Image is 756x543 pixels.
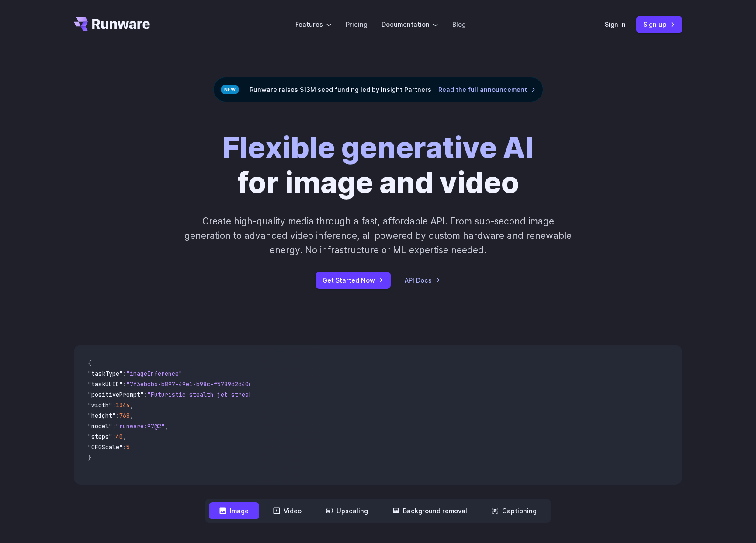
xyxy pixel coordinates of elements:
button: Background removal [382,502,478,519]
span: 40 [116,433,123,441]
label: Documentation [381,19,438,29]
span: : [123,370,126,378]
span: : [112,422,116,430]
button: Captioning [481,502,547,519]
span: "positivePrompt" [88,391,144,399]
button: Upscaling [316,502,378,519]
span: "taskType" [88,370,123,378]
a: Sign in [605,19,626,29]
a: Blog [452,19,466,29]
span: } [88,454,91,462]
span: { [88,359,91,367]
span: "runware:97@2" [116,422,165,430]
span: "height" [88,412,116,420]
a: Get Started Now [316,272,391,289]
span: : [112,401,116,409]
a: Go to / [74,17,150,31]
strong: Flexible generative AI [222,130,534,165]
span: : [123,443,126,451]
span: , [165,422,168,430]
label: Features [295,19,332,29]
button: Video [263,502,312,519]
span: : [112,433,116,441]
span: , [182,370,186,378]
a: Pricing [346,19,368,29]
span: "CFGScale" [88,443,123,451]
span: , [130,412,133,420]
span: "model" [88,422,112,430]
span: 5 [126,443,130,451]
a: Read the full announcement [438,84,536,95]
button: Image [209,502,259,519]
span: : [144,391,147,399]
span: , [130,401,133,409]
span: , [123,433,126,441]
a: API Docs [405,275,440,285]
span: "7f3ebcb6-b897-49e1-b98c-f5789d2d40d7" [126,380,259,388]
span: "steps" [88,433,112,441]
span: : [116,412,119,420]
span: : [123,380,126,388]
h1: for image and video [222,130,534,200]
span: "Futuristic stealth jet streaking through a neon-lit cityscape with glowing purple exhaust" [147,391,465,399]
span: "width" [88,401,112,409]
p: Create high-quality media through a fast, affordable API. From sub-second image generation to adv... [184,214,573,258]
div: Runware raises $13M seed funding led by Insight Partners [213,77,543,102]
span: "taskUUID" [88,380,123,388]
span: 1344 [116,401,130,409]
span: 768 [119,412,130,420]
span: "imageInference" [126,370,182,378]
a: Sign up [636,16,682,33]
